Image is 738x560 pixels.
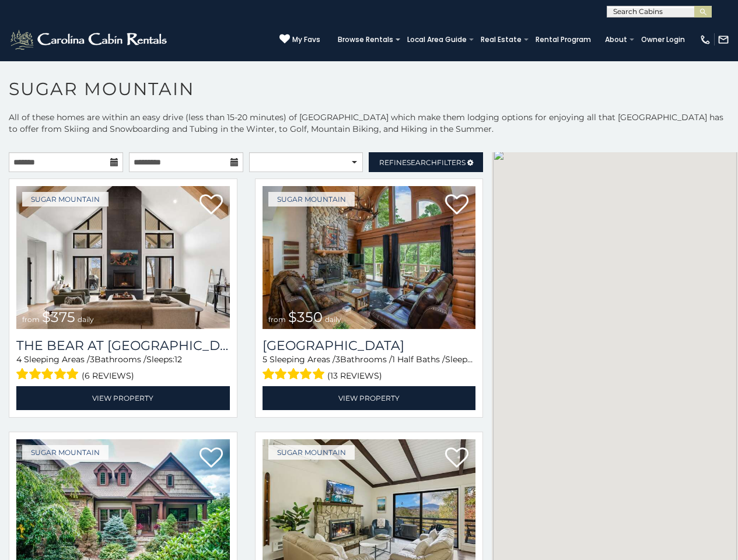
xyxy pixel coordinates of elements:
a: My Favs [279,34,320,45]
span: Search [407,158,437,167]
img: phone-regular-white.png [699,34,711,45]
a: from $350 daily [263,186,476,329]
span: daily [325,315,341,324]
span: 12 [174,354,182,365]
img: 1714387646_thumbnail.jpeg [16,186,230,329]
div: Sleeping Areas / Bathrooms / Sleeps: [263,353,476,383]
span: 12 [473,354,481,365]
a: Browse Rentals [332,32,399,48]
span: $375 [42,309,75,325]
a: Owner Login [635,32,691,48]
span: (6 reviews) [82,368,134,383]
a: from $375 daily [16,186,230,329]
a: Add to favorites [200,446,223,471]
span: Refine Filters [379,158,466,167]
a: Real Estate [475,32,527,48]
h3: Grouse Moor Lodge [263,338,476,353]
span: 3 [90,354,95,365]
a: [GEOGRAPHIC_DATA] [263,338,476,353]
a: Sugar Mountain [22,445,109,460]
span: from [22,315,40,324]
h3: The Bear At Sugar Mountain [16,338,230,353]
span: $350 [288,309,323,325]
a: View Property [263,386,476,410]
a: Sugar Mountain [268,445,355,460]
span: daily [78,315,94,324]
div: Sleeping Areas / Bathrooms / Sleeps: [16,353,230,383]
img: 1714398141_thumbnail.jpeg [263,186,476,329]
span: 5 [263,354,267,365]
a: View Property [16,386,230,410]
span: My Favs [292,34,320,45]
span: from [268,315,286,324]
a: Rental Program [530,32,597,48]
a: Sugar Mountain [22,192,109,206]
a: The Bear At [GEOGRAPHIC_DATA] [16,338,230,353]
a: About [599,32,633,48]
img: White-1-2.png [9,28,170,51]
a: Add to favorites [445,193,468,218]
a: Add to favorites [200,193,223,218]
a: RefineSearchFilters [369,152,483,172]
a: Sugar Mountain [268,192,355,206]
span: 3 [335,354,340,365]
img: mail-regular-white.png [718,34,729,45]
a: Local Area Guide [401,32,473,48]
span: 1 Half Baths / [392,354,445,365]
a: Add to favorites [445,446,468,471]
span: 4 [16,354,22,365]
span: (13 reviews) [327,368,382,383]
